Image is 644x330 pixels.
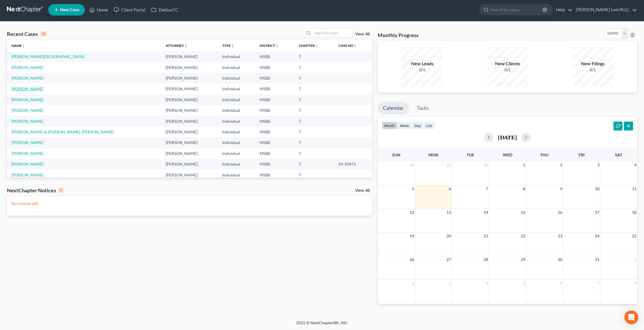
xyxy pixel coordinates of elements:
td: 7 [294,84,334,94]
span: 16 [557,209,563,216]
span: Sun [392,152,400,157]
span: 17 [594,209,600,216]
span: 20 [446,233,452,239]
td: [PERSON_NAME] [161,62,218,73]
div: Recent Cases [7,30,47,37]
div: 15 [40,31,47,37]
a: [PERSON_NAME] [11,108,43,113]
span: 1 [522,162,526,168]
td: [PERSON_NAME] [161,126,218,137]
span: 6 [559,280,563,287]
div: 0/3 [402,67,442,73]
i: unfold_more [22,44,25,48]
td: Individual [218,116,255,126]
td: Individual [218,84,255,94]
a: [PERSON_NAME] [11,76,43,80]
td: Individual [218,170,255,180]
a: [PERSON_NAME] [11,151,43,156]
a: [PERSON_NAME] [11,97,43,102]
a: Chapterunfold_more [299,43,318,48]
a: [PERSON_NAME] [11,140,43,145]
td: MSSB [255,170,294,180]
div: New Leads [402,60,442,67]
span: 7 [485,185,489,192]
a: DebtorCC [148,5,181,15]
span: Fri [578,152,584,157]
a: [PERSON_NAME][GEOGRAPHIC_DATA] [11,54,85,59]
span: 2 [411,280,415,287]
span: 15 [520,209,526,216]
td: MSSB [255,126,294,137]
span: 8 [634,280,637,287]
span: 29 [446,162,452,168]
td: Individual [218,94,255,105]
td: Individual [218,62,255,73]
span: 28 [409,162,415,168]
td: Individual [218,137,255,148]
span: 12 [409,209,415,216]
a: [PERSON_NAME] [11,162,43,166]
td: 7 [294,62,334,73]
span: 14 [483,209,489,216]
div: 0 [58,188,64,193]
td: Individual [218,159,255,170]
div: 0/1 [573,67,613,73]
span: Wed [503,152,512,157]
span: 2 [559,162,563,168]
td: 24-50471 [334,159,372,170]
span: 5 [522,280,526,287]
button: day [412,122,423,129]
p: No notices yet! [11,201,367,206]
span: New Case [60,8,79,12]
div: Open Intercom Messenger [624,310,638,324]
span: 22 [520,233,526,239]
span: 13 [446,209,452,216]
span: 27 [446,256,452,263]
td: [PERSON_NAME] [161,94,218,105]
span: 19 [409,233,415,239]
td: MSSB [255,137,294,148]
i: unfold_more [231,44,234,48]
button: list [423,122,434,129]
button: week [397,122,412,129]
a: [PERSON_NAME] [11,119,43,124]
td: MSSB [255,73,294,83]
td: Individual [218,148,255,159]
span: 4 [485,280,489,287]
span: 28 [483,256,489,263]
a: Attorneyunfold_more [166,43,187,48]
td: MSSB [255,51,294,62]
span: 4 [634,162,637,168]
span: 8 [522,185,526,192]
span: 6 [448,185,452,192]
a: Client Portal [111,5,148,15]
div: New Clients [487,60,528,67]
span: 23 [557,233,563,239]
a: [PERSON_NAME] [11,172,43,177]
span: 3 [597,162,600,168]
td: MSSB [255,116,294,126]
span: 3 [448,280,452,287]
div: NextChapter Notices [7,187,64,194]
td: Individual [218,51,255,62]
a: Districtunfold_more [260,43,279,48]
td: [PERSON_NAME] [161,116,218,126]
button: month [382,122,397,129]
i: unfold_more [315,44,318,48]
a: Help [553,5,572,15]
a: [PERSON_NAME] Law PLLC [573,5,637,15]
span: 29 [520,256,526,263]
span: 30 [557,256,563,263]
td: MSSB [255,62,294,73]
td: [PERSON_NAME] [161,170,218,180]
td: 7 [294,116,334,126]
td: 7 [294,51,334,62]
span: 9 [559,185,563,192]
a: Nameunfold_more [11,43,25,48]
a: [PERSON_NAME] [11,86,43,91]
i: unfold_more [184,44,187,48]
td: 7 [294,137,334,148]
td: MSSB [255,148,294,159]
input: Search by name... [491,4,543,15]
span: 26 [409,256,415,263]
